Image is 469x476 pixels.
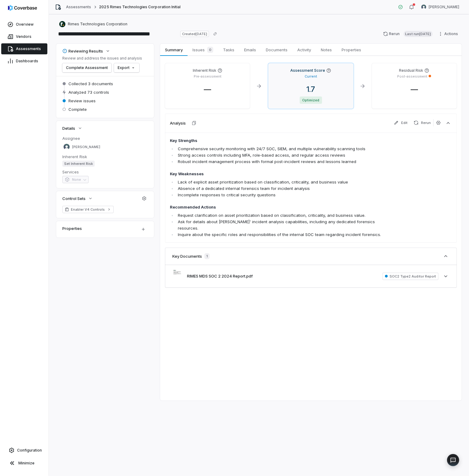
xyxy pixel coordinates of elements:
[180,31,209,37] span: Created [DATE]
[302,85,320,94] span: 1.7
[68,107,87,112] span: Complete
[172,270,182,282] img: dcdf7bd8b38a4664ae1d3c9e5257524b.jpg
[62,136,148,141] dt: Assignee
[300,96,322,104] span: Optimized
[18,461,35,466] span: Minimize
[1,19,47,30] a: Overview
[62,161,95,167] span: Set Inherent Risk
[62,169,148,175] dt: Services
[176,185,395,192] li: Absence of a dedicated internal forensics team for incident analysis
[170,204,395,210] h4: Recommended Actions
[2,457,46,469] button: Minimize
[66,5,91,9] a: Assessments
[62,48,103,54] div: Reviewing Results
[8,5,37,11] img: logo-D7KZi-bG.svg
[170,120,186,126] h3: Analysis
[429,5,459,9] span: [PERSON_NAME]
[62,206,114,213] a: Enabler V4 Controls
[1,56,47,67] a: Dashboards
[263,46,290,54] span: Documents
[204,253,210,259] span: 1
[404,31,433,37] span: Last run [DATE]
[16,22,34,27] span: Overview
[176,158,395,165] li: Robust incident management process with formal post-incident reviews and lessons learned
[176,146,395,152] li: Comprehensive security monitoring with 24/7 SOC, SIEM, and multiple vulnerability scanning tools
[290,68,325,73] h4: Assessment Score
[16,46,41,51] span: Assessments
[418,2,463,12] button: Chadd Myers avatar[PERSON_NAME]
[406,85,423,94] span: —
[176,231,395,238] li: Inquire about the specific roles and responsibilities of the internal SOC team regarding incident...
[176,179,395,185] li: Lack of explicit asset prioritization based on classification, criticality, and business value
[1,43,47,54] a: Assessments
[172,253,202,259] h3: Key Documents
[72,145,100,149] span: [PERSON_NAME]
[399,68,423,73] h4: Residual Risk
[62,196,86,201] span: Control Sets
[176,152,395,158] li: Strong access controls including MFA, role-based access, and regular access reviews
[60,123,84,134] button: Details
[68,89,109,95] span: Analyzed 73 controls
[16,34,31,39] span: Vendors
[383,273,438,280] span: SOC2 Type2 Auditor Report
[305,74,317,79] p: Current
[16,59,38,64] span: Dashboards
[60,45,112,56] button: Reviewing Results
[62,63,112,72] button: Complete Assessment
[421,5,426,9] img: Chadd Myers avatar
[99,5,181,9] span: 2025 Rimes Technologies Corporation Initial
[68,98,96,104] span: Review issues
[176,212,395,219] li: Request clarification on asset prioritization based on classification, criticality, and business ...
[62,56,142,61] p: Review and address the issues and analysis
[2,445,46,456] a: Configuration
[62,125,75,131] span: Details
[170,138,395,144] h4: Key Strengths
[68,22,127,27] span: Rimes Technologies Corporation
[221,46,237,54] span: Tasks
[17,448,42,453] span: Configuration
[60,193,95,204] button: Control Sets
[1,31,47,42] a: Vendors
[199,85,216,94] span: —
[207,47,213,53] span: 0
[163,46,185,54] span: Summary
[62,154,148,159] dt: Inherent Risk
[64,144,70,150] img: Chadd Myers avatar
[397,74,427,79] p: Post-assessment
[242,46,258,54] span: Emails
[295,46,313,54] span: Activity
[436,29,462,38] button: Actions
[57,19,129,30] button: https://rimes.com/Rimes Technologies Corporation
[170,171,395,177] h4: Key Weaknesses
[114,63,139,72] button: Export
[187,273,253,279] button: RIMES MDS SOC 2 2024 Report.pdf
[176,219,395,231] li: Ask for details about [PERSON_NAME]' incident analysis capabilities, including any dedicated fore...
[339,46,364,54] span: Properties
[193,68,216,73] h4: Inherent Risk
[71,207,105,212] span: Enabler V4 Controls
[190,45,216,54] span: Issues
[379,29,436,38] button: RerunLast run[DATE]
[391,119,410,126] button: Edit
[318,46,334,54] span: Notes
[411,119,433,126] button: Rerun
[210,28,221,39] button: Copy link
[68,81,113,86] span: Collected 3 documents
[176,192,395,198] li: Incomplete responses to critical security questions
[194,74,222,79] p: Pre-assessment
